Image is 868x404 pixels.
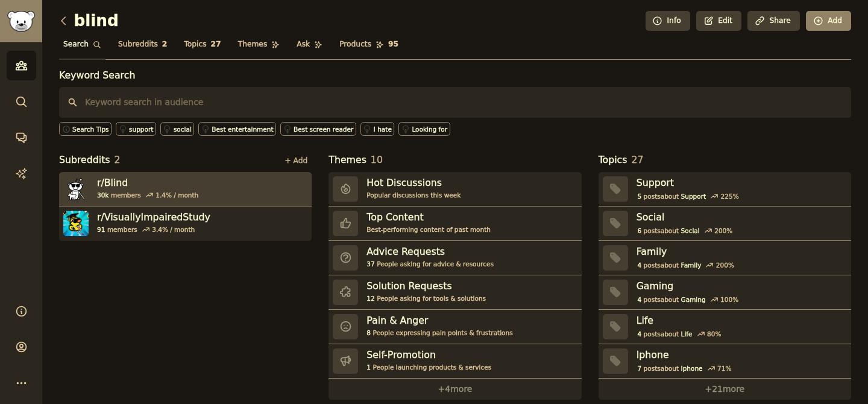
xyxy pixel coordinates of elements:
h3: Pain & Anger [366,314,512,327]
span: 2 [115,154,121,165]
div: post s about [637,363,732,374]
a: r/Blind30kmembers1.4% / month [59,172,312,207]
h3: Hot Discussions [366,176,461,189]
a: Solution Requests12People asking for tools & solutions [329,275,581,310]
span: 6 [637,226,641,235]
h3: Self-Promotion [366,348,491,361]
a: I hate [360,122,395,136]
span: 30k [97,191,108,199]
input: Keyword search in audience [59,87,851,118]
span: Topics [599,153,627,168]
a: Best screen reader [280,122,356,136]
span: Subreddits [59,153,110,168]
h3: Family [637,245,843,258]
div: Best screen reader [294,125,353,133]
h3: Top Content [366,211,491,223]
div: People expressing pain points & frustrations [366,329,512,337]
a: +4more [329,379,581,400]
div: 100 % [720,295,738,304]
h3: Life [637,314,843,327]
div: People launching products & services [366,363,491,371]
div: post s about [637,294,740,305]
div: members [97,225,210,234]
span: Gaming [681,295,706,304]
div: 225 % [721,192,739,200]
span: 7 [637,364,641,373]
span: Support [681,192,706,200]
span: Topics [184,39,206,50]
span: 95 [388,39,398,50]
a: Support5postsaboutSupport225% [599,172,851,207]
div: 3.4 % / month [152,225,195,234]
div: 200 % [714,226,732,235]
div: post s about [637,260,735,271]
a: Search [59,35,105,60]
h3: r/ Blind [97,176,198,189]
div: Looking for [412,125,447,133]
a: Subreddits2 [114,35,171,60]
a: Add [806,11,851,31]
div: Popular discussions this week [366,191,461,199]
img: GummySearch logo [7,11,35,32]
div: 80 % [707,330,721,338]
span: 37 [366,260,374,268]
span: 4 [637,295,641,304]
span: Subreddits [118,39,158,50]
div: I hate [374,125,392,133]
span: Search Tips [72,125,109,133]
div: 71 % [717,364,731,373]
span: 2 [162,39,168,50]
div: People asking for tools & solutions [366,294,486,303]
span: 4 [637,261,641,269]
h3: r/ VisuallyImpairedStudy [97,211,210,223]
button: Search Tips [59,122,112,136]
a: Top ContentBest-performing content of past month [329,207,581,241]
div: post s about [637,225,734,236]
a: Products95 [335,35,403,60]
h3: Gaming [637,280,843,292]
span: 12 [366,294,374,303]
a: +21more [599,379,851,400]
span: Themes [329,153,366,168]
img: Blind [63,176,89,202]
label: Keyword Search [59,69,135,81]
a: Ask [292,35,327,60]
div: social [174,125,192,133]
a: Advice Requests37People asking for advice & resources [329,241,581,275]
span: Iphone [681,364,703,373]
span: Products [339,39,371,50]
span: Life [681,330,693,338]
a: + Add [285,156,307,165]
a: Best entertainment [198,122,276,136]
span: Ask [297,39,310,50]
a: Topics27 [180,35,225,60]
div: post s about [637,191,740,202]
span: 27 [631,154,643,165]
a: social [160,122,194,136]
a: Social6postsaboutSocial200% [599,207,851,241]
div: post s about [637,329,722,339]
div: members [97,191,198,199]
a: Family4postsaboutFamily200% [599,241,851,275]
span: Family [681,261,702,269]
a: Gaming4postsaboutGaming100% [599,275,851,310]
span: Search [63,39,89,50]
a: Looking for [398,122,450,136]
span: 91 [97,225,105,234]
span: 27 [211,39,221,50]
a: Self-Promotion1People launching products & services [329,344,581,379]
a: Hot DiscussionsPopular discussions this week [329,172,581,207]
a: Edit [696,11,741,31]
h3: Solution Requests [366,280,486,292]
span: 4 [637,330,641,338]
a: Share [747,11,799,31]
div: Best-performing content of past month [366,225,491,234]
a: Life4postsaboutLife80% [599,310,851,344]
a: support [116,122,156,136]
span: 8 [366,329,371,337]
div: People asking for advice & resources [366,260,494,268]
h3: Advice Requests [366,245,494,258]
span: 1 [366,363,371,371]
img: VisuallyImpairedStudy [63,211,89,236]
span: Themes [238,39,268,50]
